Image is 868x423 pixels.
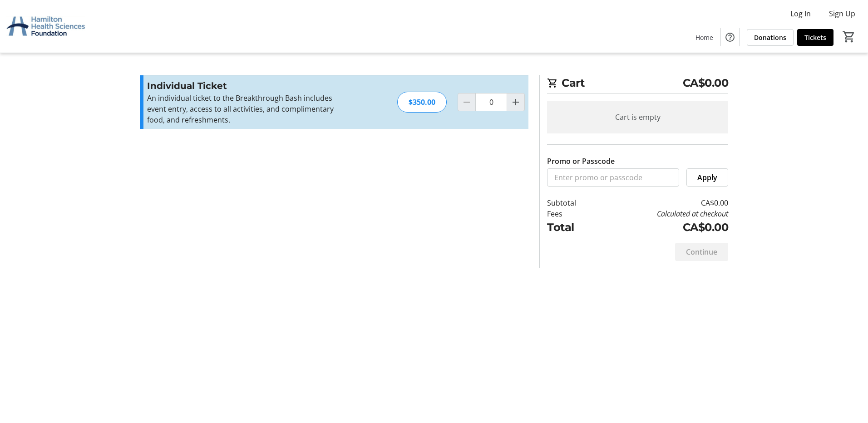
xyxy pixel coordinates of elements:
td: Subtotal [547,197,600,208]
td: CA$0.00 [600,197,728,208]
td: Calculated at checkout [600,208,728,219]
button: Help [721,28,739,46]
td: Total [547,219,600,236]
td: Fees [547,208,600,219]
button: Sign Up [822,6,863,21]
p: An individual ticket to the Breakthrough Bash includes event entry, access to all activities, and... [147,93,345,125]
span: CA$0.00 [683,75,729,91]
div: Cart is empty [547,101,728,133]
td: CA$0.00 [600,219,728,236]
span: Donations [754,33,786,42]
button: Cart [841,29,857,45]
a: Home [688,29,720,46]
h3: Individual Ticket [147,79,345,93]
span: Sign Up [829,8,855,19]
button: Increment by one [507,93,524,111]
span: Apply [697,172,717,183]
button: Log In [783,6,818,21]
img: Hamilton Health Sciences Foundation's Logo [5,4,86,49]
input: Enter promo or passcode [547,168,679,187]
h2: Cart [547,75,728,93]
a: Tickets [797,29,833,46]
label: Promo or Passcode [547,156,615,167]
input: Individual Ticket Quantity [475,93,507,111]
span: Home [695,33,713,42]
span: Tickets [804,33,826,42]
div: $350.00 [397,92,447,113]
span: Log In [790,8,811,19]
button: Apply [686,168,728,187]
a: Donations [747,29,794,46]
